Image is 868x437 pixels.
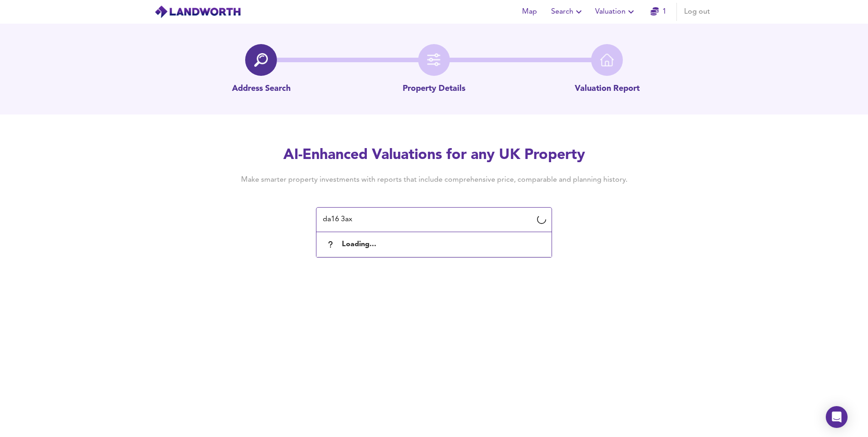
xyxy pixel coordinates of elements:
[342,241,376,248] span: Loading...
[320,211,534,228] input: Enter a postcode to start...
[232,83,291,95] p: Address Search
[227,175,641,185] h4: Make smarter property investments with reports that include comprehensive price, comparable and p...
[600,53,614,67] img: home-icon
[826,406,848,428] div: Open Intercom Messenger
[427,53,441,67] img: filter-icon
[154,5,241,19] img: logo
[551,5,584,18] span: Search
[651,5,666,18] a: 1
[515,3,544,21] button: Map
[595,5,636,18] span: Valuation
[403,83,465,95] p: Property Details
[684,5,710,18] span: Log out
[547,3,588,21] button: Search
[592,3,640,21] button: Valuation
[681,3,714,21] button: Log out
[644,3,673,21] button: 1
[575,83,640,95] p: Valuation Report
[518,5,540,18] span: Map
[254,53,268,67] img: search-icon
[227,145,641,165] h2: AI-Enhanced Valuations for any UK Property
